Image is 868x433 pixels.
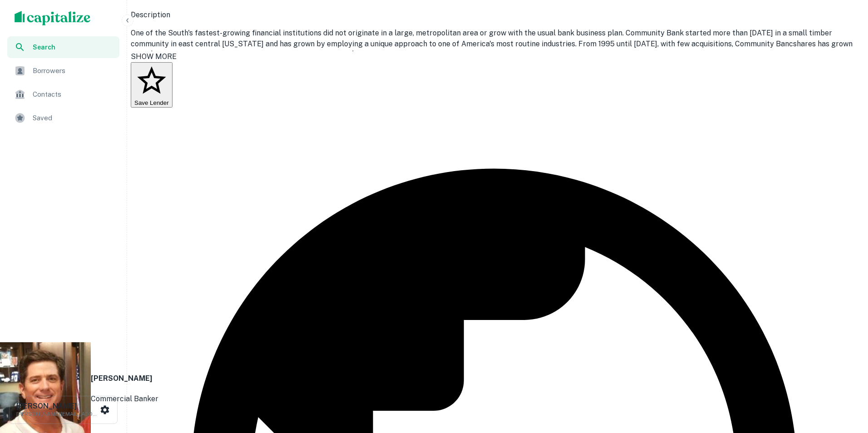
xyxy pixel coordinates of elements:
span: Description [131,10,170,19]
span: Search [33,42,114,52]
span: Contacts [33,89,114,100]
span: Saved [33,113,114,123]
p: One of the South's fastest-growing financial institutions did not originate in a large, metropoli... [131,28,858,60]
span: SHOW MORE [131,52,177,61]
img: capitalize-logo.png [15,11,91,25]
iframe: Chat Widget [823,360,868,404]
h6: [PERSON_NAME] [16,403,98,410]
span: Borrowers [33,65,114,76]
p: [PERSON_NAME][EMAIL_ADDRESS][DOMAIN_NAME] [16,410,98,418]
button: Save Lender [131,62,173,108]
